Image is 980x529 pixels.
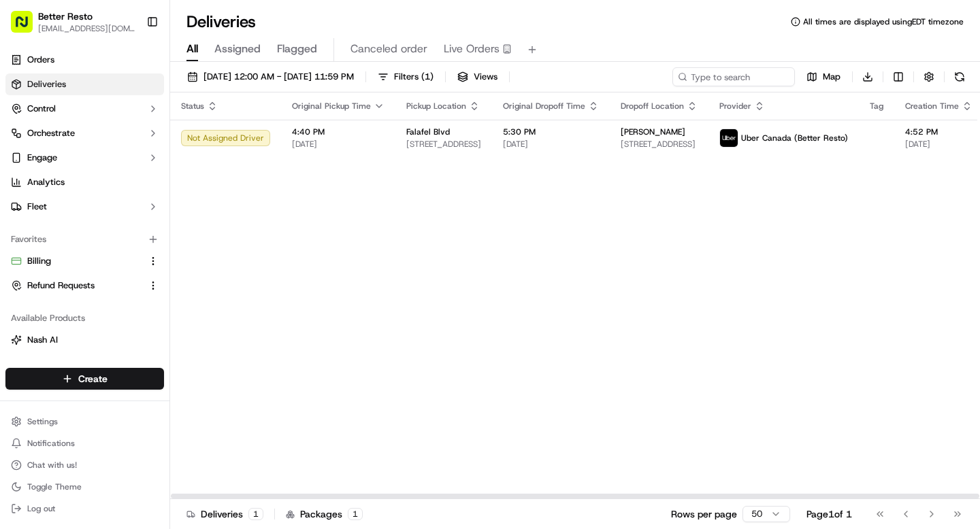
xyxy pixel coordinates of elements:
[905,126,973,137] span: 4:52 PM
[5,49,164,71] a: Orders
[503,126,599,137] span: 5:30 PM
[292,101,371,112] span: Original Pickup Time
[27,127,75,139] span: Orchestrate
[348,508,363,520] div: 1
[5,307,164,329] div: Available Products
[248,508,263,520] div: 1
[5,434,164,453] button: Notifications
[11,279,142,292] a: Refund Requests
[719,101,751,112] span: Provider
[203,71,354,83] span: [DATE] 12:00 AM - [DATE] 11:59 PM
[406,101,466,112] span: Pickup Location
[27,503,55,514] span: Log out
[38,23,135,34] button: [EMAIL_ADDRESS][DOMAIN_NAME]
[394,71,434,83] span: Filters
[78,372,108,386] span: Create
[503,139,599,150] span: [DATE]
[5,196,164,218] button: Fleet
[5,171,164,193] a: Analytics
[5,329,164,351] button: Nash AI
[421,71,434,83] span: ( 1 )
[214,41,261,57] span: Assigned
[27,54,54,66] span: Orders
[621,101,684,112] span: Dropoff Location
[406,126,450,137] span: Falafel Blvd
[181,67,360,86] button: [DATE] 12:00 AM - [DATE] 11:59 PM
[5,250,164,272] button: Billing
[27,255,51,267] span: Billing
[474,71,497,83] span: Views
[27,78,66,90] span: Deliveries
[720,129,738,147] img: uber-new-logo.jpeg
[11,334,159,346] a: Nash AI
[27,176,65,188] span: Analytics
[621,139,698,150] span: [STREET_ADDRESS]
[905,139,973,150] span: [DATE]
[5,228,164,250] div: Favorites
[186,507,263,521] div: Deliveries
[406,139,481,150] span: [STREET_ADDRESS]
[803,16,964,27] span: All times are displayed using EDT timezone
[672,67,795,86] input: Type to search
[444,41,500,57] span: Live Orders
[671,507,737,521] p: Rows per page
[292,126,385,137] span: 4:40 PM
[372,67,440,86] button: Filters(1)
[27,103,56,115] span: Control
[27,481,82,492] span: Toggle Theme
[27,460,77,471] span: Chat with us!
[5,5,141,38] button: Better Resto[EMAIL_ADDRESS][DOMAIN_NAME]
[503,101,585,112] span: Original Dropoff Time
[27,438,75,449] span: Notifications
[800,67,847,86] button: Map
[27,201,47,213] span: Fleet
[806,507,852,521] div: Page 1 of 1
[292,139,385,150] span: [DATE]
[27,334,58,346] span: Nash AI
[5,412,164,431] button: Settings
[451,67,504,86] button: Views
[870,101,883,112] span: Tag
[186,11,256,33] h1: Deliveries
[27,279,95,292] span: Refund Requests
[38,10,93,23] button: Better Resto
[741,133,848,143] span: Uber Canada (Better Resto)
[186,41,198,57] span: All
[27,416,58,427] span: Settings
[5,73,164,95] a: Deliveries
[5,477,164,496] button: Toggle Theme
[350,41,427,57] span: Canceled order
[5,368,164,390] button: Create
[11,255,142,267] a: Billing
[5,98,164,120] button: Control
[905,101,959,112] span: Creation Time
[277,41,317,57] span: Flagged
[5,456,164,475] button: Chat with us!
[950,67,969,86] button: Refresh
[5,147,164,169] button: Engage
[823,71,840,83] span: Map
[5,122,164,144] button: Orchestrate
[181,101,204,112] span: Status
[27,152,57,164] span: Engage
[5,499,164,518] button: Log out
[621,126,685,137] span: [PERSON_NAME]
[5,275,164,296] button: Refund Requests
[286,507,363,521] div: Packages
